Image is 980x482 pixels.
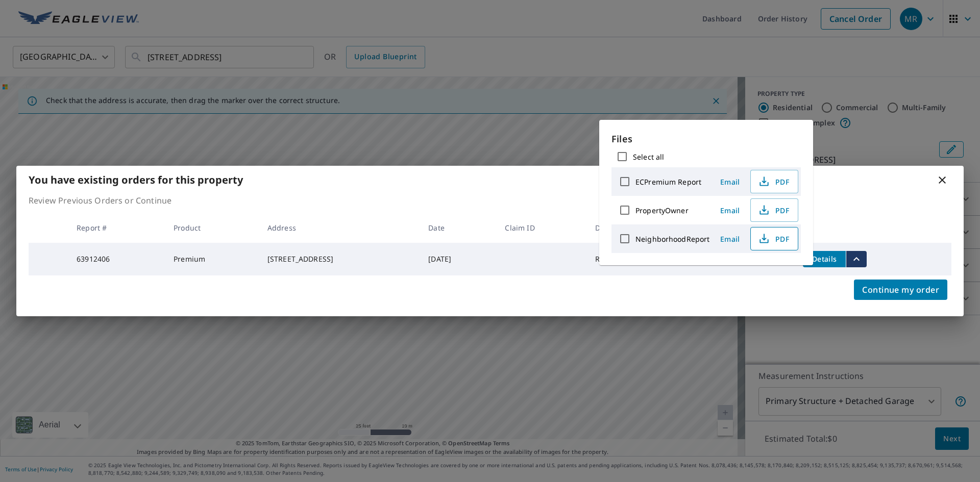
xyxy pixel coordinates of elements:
[757,204,790,216] span: PDF
[750,170,798,193] button: PDF
[757,233,790,245] span: PDF
[718,234,742,244] span: Email
[29,173,243,187] b: You have existing orders for this property
[635,234,709,244] label: NeighborhoodReport
[259,213,420,243] th: Address
[718,206,742,215] span: Email
[750,198,798,222] button: PDF
[497,213,586,243] th: Claim ID
[420,213,497,243] th: Date
[809,254,840,264] span: Details
[757,175,790,188] span: PDF
[420,243,497,275] td: [DATE]
[854,280,947,300] button: Continue my order
[718,177,742,187] span: Email
[611,132,801,146] p: Files
[587,243,674,275] td: Regular
[862,283,939,297] span: Continue my order
[714,202,746,218] button: Email
[68,213,165,243] th: Report #
[635,177,701,187] label: ECPremium Report
[165,213,259,243] th: Product
[750,227,798,250] button: PDF
[803,251,846,267] button: detailsBtn-63912406
[714,231,746,247] button: Email
[587,213,674,243] th: Delivery
[29,194,951,207] p: Review Previous Orders or Continue
[714,174,746,190] button: Email
[635,206,689,215] label: PropertyOwner
[846,251,867,267] button: filesDropdownBtn-63912406
[633,152,664,162] label: Select all
[267,254,412,264] div: [STREET_ADDRESS]
[68,243,165,275] td: 63912406
[165,243,259,275] td: Premium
